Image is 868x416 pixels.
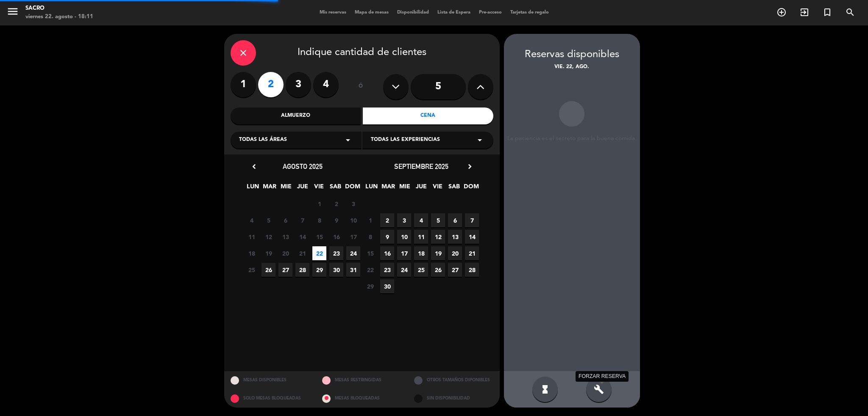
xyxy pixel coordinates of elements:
span: 8 [363,230,377,244]
span: 1 [363,213,377,227]
span: 19 [431,246,445,260]
span: 19 [262,246,275,260]
i: chevron_right [465,162,474,171]
span: 10 [397,230,411,244]
span: agosto 2025 [283,162,323,171]
span: 25 [245,263,259,277]
div: Indique cantidad de clientes [231,40,493,66]
span: 14 [295,230,309,244]
span: 26 [431,263,445,277]
span: 14 [465,230,479,244]
span: LUN [364,182,378,196]
span: 30 [380,279,394,293]
span: 3 [397,213,411,227]
span: 23 [380,263,394,277]
i: chevron_left [250,162,259,171]
span: 24 [397,263,411,277]
span: 2 [380,213,394,227]
span: SAB [328,182,342,196]
span: 17 [397,246,411,260]
span: septiembre 2025 [394,162,448,171]
span: 16 [380,246,394,260]
span: 13 [448,230,462,244]
div: viernes 22. agosto - 18:11 [25,13,93,21]
label: 2 [258,72,284,97]
span: 16 [329,230,343,244]
div: SIN DISPONIBILIDAD [408,389,500,408]
span: 28 [465,263,479,277]
span: Mapa de mesas [351,10,393,15]
div: Sacro [25,4,93,13]
span: Todas las áreas [239,136,287,144]
i: hourglass_full [540,384,550,394]
div: Almuerzo [231,107,361,124]
label: 3 [286,72,311,97]
label: 1 [231,72,256,97]
span: 6 [448,213,462,227]
span: 29 [312,263,326,277]
span: 17 [346,230,360,244]
div: MESAS DISPONIBLES [224,371,316,389]
div: ó [347,72,375,102]
span: 1 [312,197,326,211]
span: LUN [246,182,260,196]
span: 2 [329,197,343,211]
span: 30 [329,263,343,277]
i: close [238,48,248,58]
span: 10 [346,213,360,227]
div: MESAS RESTRINGIDAS [316,371,408,389]
span: 18 [414,246,428,260]
span: 25 [414,263,428,277]
span: MIE [279,182,293,196]
span: 4 [414,213,428,227]
div: FORZAR RESERVA [576,371,629,382]
span: 9 [380,230,394,244]
span: MAR [381,182,395,196]
span: Todas las experiencias [371,136,440,144]
span: 12 [431,230,445,244]
span: 20 [278,246,292,260]
span: Disponibilidad [393,10,433,15]
span: VIE [312,182,326,196]
i: turned_in_not [822,7,832,17]
span: 3 [346,197,360,211]
span: 5 [431,213,445,227]
span: 5 [262,213,275,227]
div: OTROS TAMAÑOS DIPONIBLES [408,371,500,389]
span: 15 [363,246,377,260]
span: 6 [278,213,292,227]
i: add_circle_outline [776,7,787,17]
span: VIE [431,182,445,196]
span: 22 [312,246,326,260]
span: 31 [346,263,360,277]
span: 24 [346,246,360,260]
div: vie. 22, ago. [504,63,640,72]
span: Pre-acceso [475,10,506,15]
span: Mis reservas [315,10,351,15]
span: 7 [465,213,479,227]
span: MIE [398,182,412,196]
i: arrow_drop_down [475,135,485,145]
span: 22 [363,263,377,277]
label: 4 [313,72,339,97]
span: 11 [414,230,428,244]
span: JUE [295,182,309,196]
span: 23 [329,246,343,260]
span: 13 [278,230,292,244]
div: SOLO MESAS BLOQUEADAS [224,389,316,408]
span: 7 [295,213,309,227]
span: 29 [363,279,377,293]
span: 8 [312,213,326,227]
span: 20 [448,246,462,260]
span: JUE [414,182,428,196]
i: search [845,7,855,17]
span: SAB [447,182,461,196]
span: 28 [295,263,309,277]
span: Lista de Espera [433,10,475,15]
span: 11 [245,230,259,244]
span: DOM [464,182,478,196]
span: 27 [278,263,292,277]
button: menu [6,5,19,21]
i: exit_to_app [799,7,810,17]
i: arrow_drop_down [343,135,353,145]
